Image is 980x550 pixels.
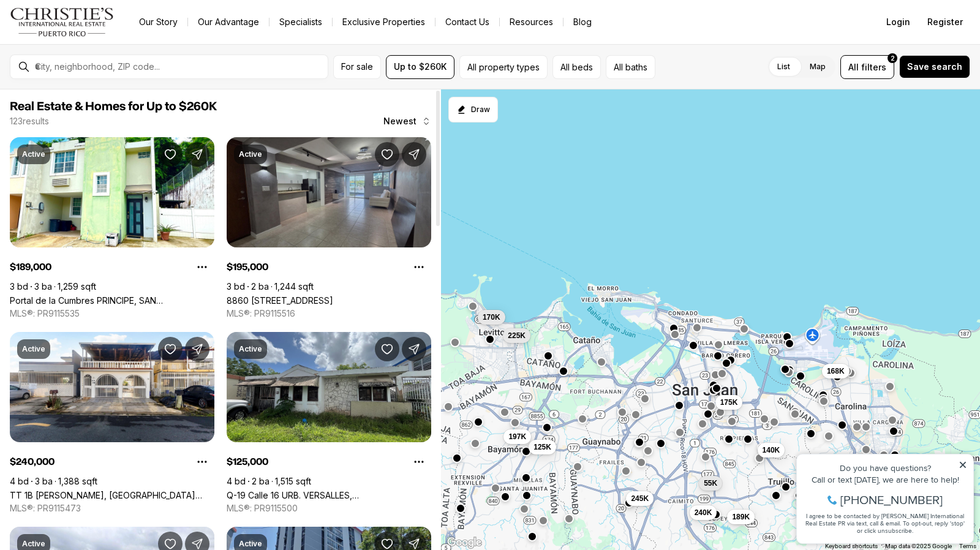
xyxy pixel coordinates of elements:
[341,62,373,72] span: For sale
[10,7,115,37] img: logo
[927,17,963,27] span: Register
[478,309,505,324] button: 170K
[483,312,500,322] span: 170K
[188,13,269,31] a: Our Advantage
[402,142,426,167] button: Share Property
[879,10,918,34] button: Login
[763,445,780,454] span: 140K
[190,255,214,279] button: Property options
[767,56,800,78] label: List
[508,432,526,442] span: 197K
[10,295,214,306] a: Portal de la Cumbres PRINCIPE, SAN JUAN PR, 00926
[190,450,214,474] button: Property options
[907,62,962,72] span: Save search
[376,109,439,134] button: Newest
[695,507,712,517] span: 240K
[758,442,785,457] button: 140K
[459,55,548,79] button: All property types
[552,55,601,79] button: All beds
[407,255,431,279] button: Property options
[22,149,45,159] p: Active
[383,116,417,126] span: Newest
[394,62,447,72] span: Up to $260K
[699,476,722,491] button: 55K
[227,490,431,500] a: Q-19 Calle 16 URB. VERSALLES, BAYAMON PR, 00959
[227,295,333,306] a: 8860 PASEO DEL REY #H-102, CAROLINA PR, 00987
[129,13,187,31] a: Our Story
[800,56,835,78] label: Map
[158,337,183,361] button: Save Property: TT 1B VIOLETA
[402,337,426,361] button: Share Property
[22,344,45,354] p: Active
[563,13,601,31] a: Blog
[13,39,177,48] div: Call or text [DATE], we are here to help!
[503,429,531,444] button: 197K
[22,539,45,549] p: Active
[239,539,262,549] p: Active
[333,13,435,31] a: Exclusive Properties
[333,55,381,79] button: For sale
[861,61,886,73] span: filters
[891,53,895,63] span: 2
[827,366,845,375] span: 168K
[185,337,209,361] button: Share Property
[10,100,217,113] span: Real Estate & Homes for Up to $260K
[158,142,183,167] button: Save Property: Portal de la Cumbres PRINCIPE
[508,331,526,341] span: 225K
[715,394,743,409] button: 175K
[10,490,214,500] a: TT 1B VIOLETA, SAN JUAN PR, 00926
[690,505,717,519] button: 240K
[899,55,970,78] button: Save search
[631,494,649,503] span: 245K
[435,13,499,31] button: Contact Us
[704,478,717,488] span: 55K
[529,439,556,454] button: 125K
[606,55,655,79] button: All baths
[732,512,750,522] span: 189K
[239,344,262,354] p: Active
[626,491,654,506] button: 245K
[848,61,859,73] span: All
[840,55,894,79] button: Allfilters2
[185,142,209,167] button: Share Property
[269,13,332,31] a: Specialists
[375,142,399,167] button: Save Property: 8860 PASEO DEL REY #H-102
[375,337,399,361] button: Save Property: Q-19 Calle 16 URB. VERSALLES
[886,17,910,27] span: Login
[407,450,431,474] button: Property options
[386,55,454,79] button: Up to $260K
[500,13,563,31] a: Resources
[727,510,755,524] button: 189K
[920,10,970,34] button: Register
[503,328,530,343] button: 225K
[822,363,850,378] button: 168K
[239,149,262,159] p: Active
[533,442,551,451] span: 125K
[10,116,49,126] p: 123 results
[50,58,153,70] span: [PHONE_NUMBER]
[13,28,177,36] div: Do you have questions?
[720,397,738,407] span: 175K
[15,75,175,99] span: I agree to be contacted by [PERSON_NAME] International Real Estate PR via text, call & email. To ...
[448,97,498,122] button: Start drawing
